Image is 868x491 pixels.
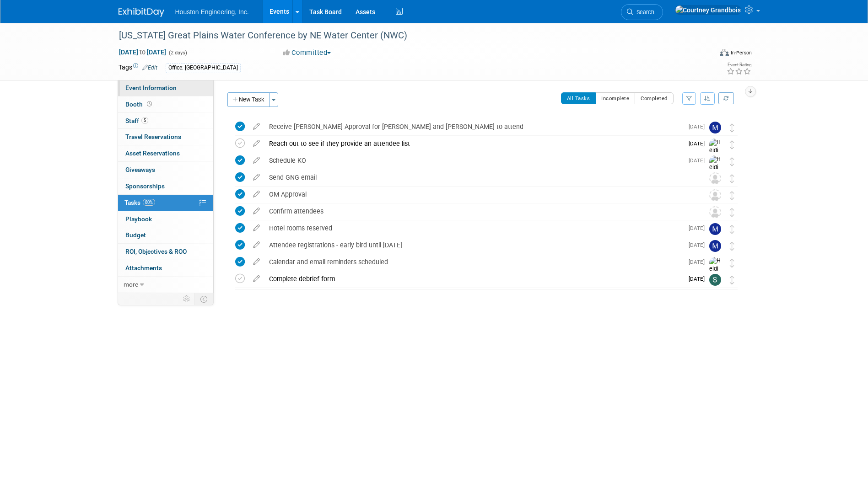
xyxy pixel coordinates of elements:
i: Move task [730,123,734,132]
span: Booth [125,101,154,108]
span: Sponsorships [125,182,165,190]
div: Calendar and email reminders scheduled [264,254,683,270]
span: Tasks [124,199,155,206]
span: Event Information [125,84,177,91]
img: Heidi Joarnt [709,155,723,188]
img: Format-Inperson.png [720,49,729,56]
img: Mayra Nanclares [709,240,721,252]
span: [DATE] [689,242,709,248]
a: Budget [118,227,213,243]
i: Move task [730,140,734,149]
img: Heidi Joarnt [709,257,723,289]
a: Giveaways [118,162,213,178]
img: Unassigned [709,206,721,218]
div: Schedule KO [264,153,683,168]
img: ExhibitDay [119,8,164,17]
span: Asset Reservations [125,149,180,157]
div: Reach out to see if they provide an attendee list [264,136,683,151]
i: Move task [730,157,734,166]
a: Booth [118,96,213,112]
div: Confirm attendees [264,203,691,219]
i: Move task [730,174,734,183]
div: [US_STATE] Great Plains Water Conference by NE Water Center (NWC) [116,27,698,44]
a: edit [248,123,264,131]
div: OM Approval [264,187,691,202]
span: [DATE] [689,123,709,130]
span: Giveaways [125,166,155,173]
a: edit [248,139,264,148]
img: Mayra Nanclares [709,223,721,235]
span: [DATE] [689,157,709,164]
span: [DATE] [689,276,709,282]
span: more [124,281,138,288]
a: edit [248,207,264,215]
button: New Task [227,92,270,107]
span: to [138,48,147,56]
a: Attachments [118,260,213,276]
span: ROI, Objectives & ROO [125,248,187,255]
td: Tags [119,63,157,73]
a: edit [248,275,264,283]
img: Courtney Grandbois [675,5,741,15]
span: [DATE] [689,140,709,147]
a: Playbook [118,211,213,227]
span: (2 days) [168,50,187,56]
div: Event Format [658,48,752,61]
span: Attachments [125,264,162,272]
img: Mayra Nanclares [709,122,721,133]
div: Office: [GEOGRAPHIC_DATA] [166,63,241,73]
span: [DATE] [689,225,709,231]
a: edit [248,224,264,232]
img: Unassigned [709,189,721,201]
button: Incomplete [595,92,635,104]
a: Event Information [118,80,213,96]
a: edit [248,156,264,165]
span: [DATE] [DATE] [119,48,167,56]
td: Personalize Event Tab Strip [179,293,195,305]
i: Move task [730,208,734,217]
div: In-Person [730,49,752,56]
a: more [118,277,213,293]
span: Playbook [125,215,152,223]
a: Asset Reservations [118,145,213,161]
a: edit [248,173,264,181]
span: Booth not reserved yet [145,101,154,107]
a: edit [248,190,264,198]
i: Move task [730,225,734,234]
span: Staff [125,117,148,124]
a: Edit [142,64,157,71]
td: Toggle Event Tabs [194,293,213,305]
span: Houston Engineering, Inc. [175,8,249,16]
i: Move task [730,276,734,284]
a: ROI, Objectives & ROO [118,244,213,260]
span: Budget [125,231,146,239]
img: Heidi Joarnt [709,139,723,171]
img: Sara Mechtenberg [709,274,721,286]
button: Completed [635,92,674,104]
span: Search [633,9,654,16]
img: Unassigned [709,172,721,184]
div: Complete debrief form [264,271,683,287]
i: Move task [730,242,734,251]
a: Search [621,4,663,20]
a: edit [248,258,264,266]
div: Event Rating [727,63,751,67]
a: edit [248,241,264,249]
a: Travel Reservations [118,129,213,145]
a: Refresh [718,92,734,104]
a: Tasks80% [118,195,213,211]
span: Travel Reservations [125,133,181,140]
span: 80% [143,199,155,206]
button: Committed [280,48,334,58]
span: 5 [141,117,148,124]
div: Hotel rooms reserved [264,220,683,236]
span: [DATE] [689,259,709,265]
a: Sponsorships [118,178,213,194]
div: Send GNG email [264,170,691,185]
div: Attendee registrations - early bird until [DATE] [264,237,683,253]
a: Staff5 [118,113,213,129]
i: Move task [730,259,734,267]
div: Receive [PERSON_NAME] Approval for [PERSON_NAME] and [PERSON_NAME] to attend [264,119,683,134]
button: All Tasks [561,92,596,104]
i: Move task [730,191,734,200]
